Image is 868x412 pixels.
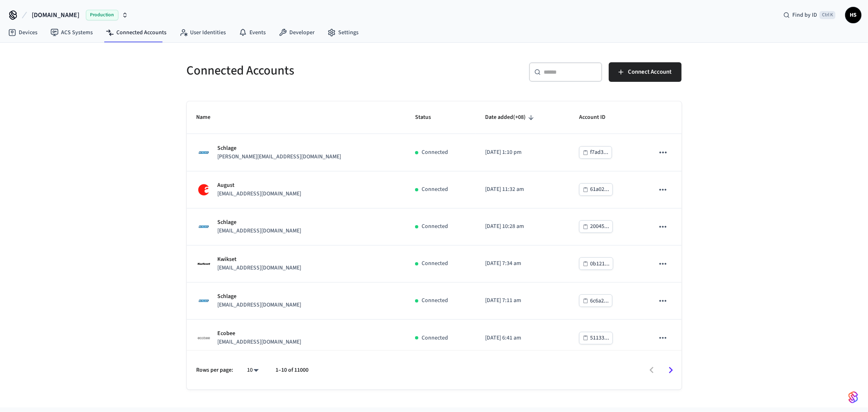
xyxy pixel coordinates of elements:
[485,185,560,194] p: [DATE] 11:32 am
[187,62,429,79] h5: Connected Accounts
[485,296,560,305] p: [DATE] 7:11 am
[218,181,302,190] p: August
[579,183,613,196] button: 61a02...
[661,361,680,380] button: Go to next page
[218,292,302,301] p: Schlage
[218,338,302,346] p: [EMAIL_ADDRESS][DOMAIN_NAME]
[321,25,365,40] a: Settings
[232,25,272,40] a: Events
[218,264,302,272] p: [EMAIL_ADDRESS][DOMAIN_NAME]
[44,25,99,40] a: ACS Systems
[422,185,448,194] p: Connected
[272,25,321,40] a: Developer
[485,259,560,268] p: [DATE] 7:34 am
[792,11,817,19] span: Find by ID
[579,332,613,344] button: 51133...
[173,25,232,40] a: User Identities
[218,153,341,161] p: [PERSON_NAME][EMAIL_ADDRESS][DOMAIN_NAME]
[218,218,302,227] p: Schlage
[197,111,221,124] span: Name
[579,220,613,233] button: 20045...
[86,10,118,20] span: Production
[422,222,448,231] p: Connected
[590,184,609,195] div: 61a02...
[197,219,211,234] img: Schlage Logo, Square
[197,331,211,345] img: ecobee_logo_square
[579,146,612,159] button: f7ad3...
[422,334,448,342] p: Connected
[485,222,560,231] p: [DATE] 10:28 am
[590,221,609,232] div: 20045...
[218,255,302,264] p: Kwikset
[590,259,610,269] div: 0b121...
[777,8,842,22] div: Find by IDCtrl K
[99,25,173,40] a: Connected Accounts
[197,294,211,308] img: Schlage Logo, Square
[2,25,44,40] a: Devices
[32,10,79,20] span: [DOMAIN_NAME]
[218,190,302,198] p: [EMAIL_ADDRESS][DOMAIN_NAME]
[590,296,609,306] div: 6c6a2...
[820,11,835,19] span: Ctrl K
[609,62,682,82] button: Connect Account
[485,111,536,124] span: Date added(+08)
[197,366,234,375] p: Rows per page:
[218,144,341,153] p: Schlage
[590,333,609,343] div: 51133...
[422,296,448,305] p: Connected
[218,227,302,235] p: [EMAIL_ADDRESS][DOMAIN_NAME]
[485,148,560,157] p: [DATE] 1:10 pm
[579,294,612,307] button: 6c6a2...
[218,301,302,309] p: [EMAIL_ADDRESS][DOMAIN_NAME]
[848,391,858,404] img: SeamLogoGradient.69752ec5.svg
[846,8,861,22] span: HS
[218,329,302,338] p: Ecobee
[415,111,442,124] span: Status
[197,145,211,160] img: Schlage Logo, Square
[579,257,613,270] button: 0b121...
[628,67,672,77] span: Connect Account
[590,147,608,158] div: f7ad3...
[276,366,309,375] p: 1–10 of 11000
[485,334,560,342] p: [DATE] 6:41 am
[197,256,211,271] img: Kwikset Logo, Square
[243,364,263,376] div: 10
[845,7,861,23] button: HS
[422,148,448,157] p: Connected
[422,259,448,268] p: Connected
[579,111,616,124] span: Account ID
[197,182,211,197] img: August Logo, Square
